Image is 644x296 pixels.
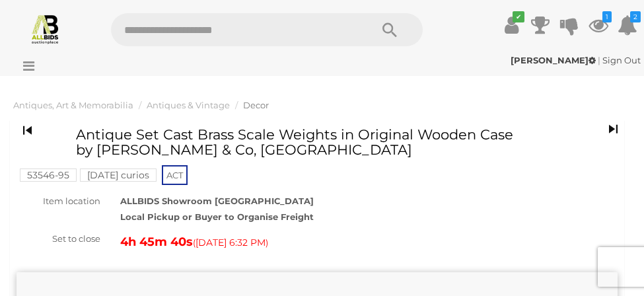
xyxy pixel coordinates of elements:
[618,13,637,37] a: 2
[357,13,423,46] button: Search
[147,100,230,110] a: Antiques & Vintage
[511,55,596,65] strong: [PERSON_NAME]
[196,237,266,248] span: [DATE] 6:32 PM
[7,231,110,246] div: Set to close
[80,170,157,180] a: [DATE] curios
[243,100,269,110] a: Decor
[589,13,608,37] a: 1
[513,11,524,22] i: ✔
[120,211,314,222] strong: Local Pickup or Buyer to Organise Freight
[20,168,77,182] mark: 53546-95
[630,11,641,22] i: 2
[501,13,521,37] a: ✔
[193,237,268,248] span: ( )
[602,55,641,65] a: Sign Out
[13,100,133,110] a: Antiques, Art & Memorabilia
[76,127,519,157] h1: Antique Set Cast Brass Scale Weights in Original Wooden Case by [PERSON_NAME] & Co, [GEOGRAPHIC_D...
[120,196,314,206] strong: ALLBIDS Showroom [GEOGRAPHIC_DATA]
[7,194,110,209] div: Item location
[80,168,157,182] mark: [DATE] curios
[120,235,193,249] strong: 4h 45m 40s
[598,55,600,65] span: |
[162,165,188,185] span: ACT
[20,170,77,180] a: 53546-95
[30,13,61,44] img: Allbids.com.au
[602,11,612,22] i: 1
[511,55,598,65] a: [PERSON_NAME]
